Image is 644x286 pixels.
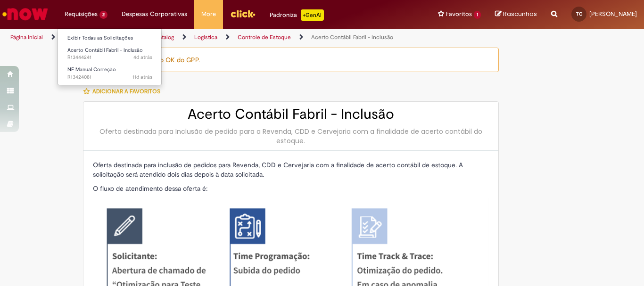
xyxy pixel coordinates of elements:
[93,127,489,146] div: Oferta destinada para Inclusão de pedido para a Revenda, CDD e Cervejaria com a finalidade de ace...
[83,48,499,72] div: Obrigatório anexo com o OK do GPP.
[7,29,422,46] ul: Trilhas de página
[311,33,393,41] a: Acerto Contábil Fabril - Inclusão
[446,9,472,19] span: Favoritos
[495,10,537,19] a: Rascunhos
[67,66,116,73] span: NF Manual Correção
[270,9,324,21] div: Padroniza
[83,82,165,101] button: Adicionar a Favoritos
[122,9,187,19] span: Despesas Corporativas
[10,33,43,41] a: Página inicial
[67,54,152,61] span: R13444241
[93,160,489,179] p: Oferta destinada para inclusão de pedidos para Revenda, CDD e Cervejaria com a finalidade de acer...
[201,9,216,19] span: More
[58,65,162,82] a: Aberto R13424081 : NF Manual Correção
[132,74,152,81] time: 18/08/2025 10:47:54
[93,106,489,122] h2: Acerto Contábil Fabril - Inclusão
[93,184,489,193] p: O fluxo de atendimento dessa oferta é:
[238,33,291,41] a: Controle de Estoque
[589,10,637,18] span: [PERSON_NAME]
[503,9,537,18] span: Rascunhos
[67,74,152,81] span: R13424081
[132,74,152,81] span: 11d atrás
[301,9,324,21] p: +GenAi
[58,28,162,85] ul: Requisições
[133,54,152,61] span: 4d atrás
[67,47,143,54] span: Acerto Contábil Fabril - Inclusão
[576,11,582,17] span: TC
[194,33,217,41] a: Logistica
[133,54,152,61] time: 25/08/2025 13:26:27
[58,33,162,43] a: Exibir Todas as Solicitações
[230,7,256,21] img: click_logo_yellow_360x200.png
[92,88,160,95] span: Adicionar a Favoritos
[65,9,98,19] span: Requisições
[58,45,162,63] a: Aberto R13444241 : Acerto Contábil Fabril - Inclusão
[474,11,481,19] span: 1
[99,11,107,19] span: 2
[1,5,50,24] img: ServiceNow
